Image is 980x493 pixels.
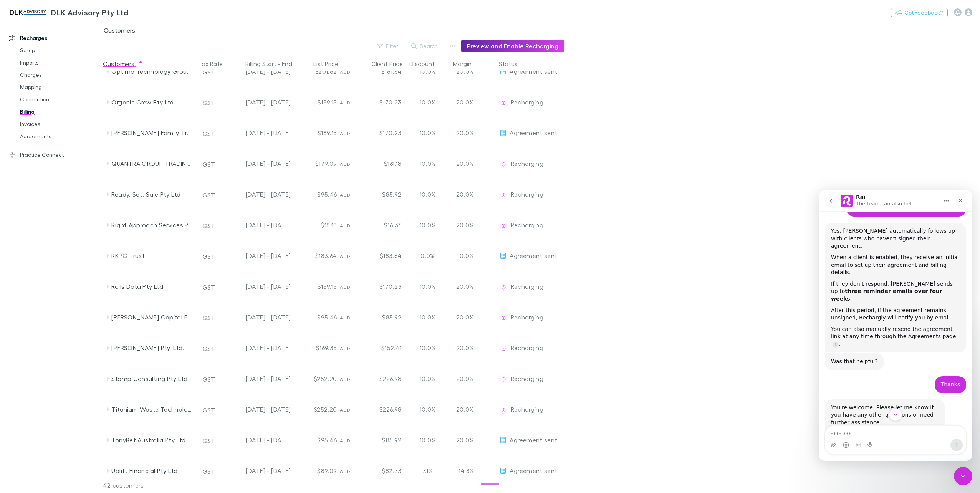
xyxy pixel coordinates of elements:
[358,302,404,333] div: $85.92
[340,223,350,228] span: AUD
[199,281,219,293] button: GST
[111,363,193,394] div: Stomp Consulting Pty Ltd
[511,344,543,351] span: Recharging
[228,363,291,394] div: [DATE] - [DATE]
[454,374,473,383] p: 20.0%
[358,455,404,486] div: $82.73
[228,179,291,210] div: [DATE] - [DATE]
[51,8,128,17] h3: DLK Advisory Pty Ltd
[511,283,543,290] span: Recharging
[500,99,507,107] img: Recharging
[499,56,527,71] button: Status
[313,56,348,71] div: List Price
[294,210,340,240] div: $18.18
[340,100,350,106] span: AUD
[404,179,450,210] div: 10.0%
[111,87,193,117] div: Organic Crew Pty Ltd
[2,149,107,161] a: Practice Connect
[228,302,291,333] div: [DATE] - [DATE]
[111,394,193,425] div: Titanium Waste Technology Limited
[454,466,473,475] p: 14.3%
[454,343,473,352] p: 20.0%
[103,179,598,210] div: Ready. Set. Sale Pty LtdGST[DATE] - [DATE]$95.46AUD$85.9210.0%20.0%EditRechargingRecharging
[404,302,450,333] div: 10.0%
[511,375,543,382] span: Recharging
[340,315,350,321] span: AUD
[3,3,133,22] a: DLK Advisory Pty Ltd
[500,283,507,291] img: Recharging
[819,190,972,461] iframe: Intercom live chat
[111,455,193,486] div: Uplift Financial Pty Ltd
[199,342,219,355] button: GST
[453,56,481,71] div: Margin
[500,314,507,322] img: Recharging
[294,333,340,363] div: $169.35
[111,56,193,87] div: Optima Technology Group (Operations) Pty Ltd
[500,376,507,383] img: Recharging
[358,56,404,87] div: $181.64
[404,56,450,87] div: 10.0%
[358,333,404,363] div: $152.41
[103,302,598,333] div: [PERSON_NAME] Capital Family TrustGST[DATE] - [DATE]$95.46AUD$85.9210.0%20.0%EditRechargingRechar...
[454,405,473,414] p: 20.0%
[511,98,543,106] span: Recharging
[358,117,404,148] div: $170.23
[199,97,219,109] button: GST
[228,117,291,148] div: [DATE] - [DATE]
[111,179,193,210] div: Ready. Set. Sale Pty Ltd
[407,41,442,51] button: Search
[454,67,473,76] p: 20.0%
[294,56,340,87] div: $201.82
[104,26,135,36] span: Customers
[103,210,598,240] div: Right Approach Services Pty LtdGST[DATE] - [DATE]$18.18AUD$16.3610.0%20.0%EditRechargingRecharging
[199,220,219,232] button: GST
[199,158,219,170] button: GST
[228,87,291,117] div: [DATE] - [DATE]
[103,56,598,87] div: Optima Technology Group (Operations) Pty LtdGST[DATE] - [DATE]$201.82AUD$181.6410.0%20.0%EditAgre...
[404,148,450,179] div: 10.0%
[500,406,507,414] img: Recharging
[404,394,450,425] div: 10.0%
[199,127,219,140] button: GST
[111,148,193,179] div: QUANTRA GROUP TRADING PTY LTD
[294,425,340,455] div: $95.46
[8,8,48,17] img: DLK Advisory Pty Ltd's Logo
[404,333,450,363] div: 10.0%
[511,160,543,167] span: Recharging
[228,271,291,302] div: [DATE] - [DATE]
[404,210,450,240] div: 10.0%
[404,363,450,394] div: 10.0%
[454,251,473,260] p: 0.0%
[199,66,219,78] button: GST
[199,435,219,447] button: GST
[228,394,291,425] div: [DATE] - [DATE]
[111,425,193,455] div: TonyBet Australia Pty Ltd
[511,190,543,198] span: Recharging
[199,250,219,263] button: GST
[294,363,340,394] div: $252.20
[404,425,450,455] div: 10.0%
[358,148,404,179] div: $161.18
[111,271,193,302] div: Rolls Data Pty Ltd
[358,87,404,117] div: $170.23
[294,117,340,148] div: $189.15
[511,313,543,321] span: Recharging
[404,87,450,117] div: 10.0%
[12,81,107,93] a: Mapping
